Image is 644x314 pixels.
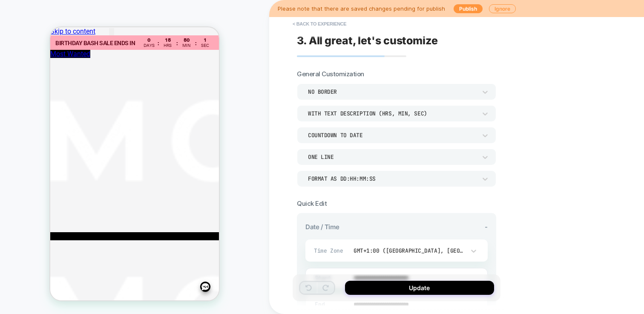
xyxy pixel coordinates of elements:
div: 1 [149,10,161,16]
span: Quick Edit [297,199,327,207]
span: 3. All great, let's customize [297,34,438,47]
div: 15 [111,10,124,16]
span: Time Zone [314,247,348,254]
button: Publish [454,4,483,13]
button: Update [345,281,494,295]
div: Min [130,16,143,21]
button: Add to Wishlist [59,1,64,8]
div: : [145,11,147,20]
div: ONE LINE [308,153,477,161]
strong: BIRTHDAY BASH SALE ENDS IN [5,12,85,19]
button: Ignore [489,4,516,13]
div: : [126,11,128,20]
span: General Customization [297,70,364,78]
div: Days [92,16,105,21]
div: Sec [149,16,161,21]
div: GMT+1:00 ([GEOGRAPHIC_DATA], [GEOGRAPHIC_DATA], [GEOGRAPHIC_DATA], [GEOGRAPHIC_DATA], [GEOGRAPHIC... [354,247,465,254]
div: 50 [130,10,143,16]
div: 0 [92,10,105,16]
div: : [107,11,109,20]
div: NO BORDER [308,88,477,95]
div: Hrs [111,16,124,21]
span: Date / Time [305,223,339,231]
div: WITH TEXT DESCRIPTION (HRS, MIN, SEC) [308,110,477,117]
button: < Back to experience [288,17,351,31]
div: COUNTDOWN TO DATE [308,132,477,139]
span: - [485,223,488,231]
div: Format as DD:HH:MM:SS [308,175,477,182]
